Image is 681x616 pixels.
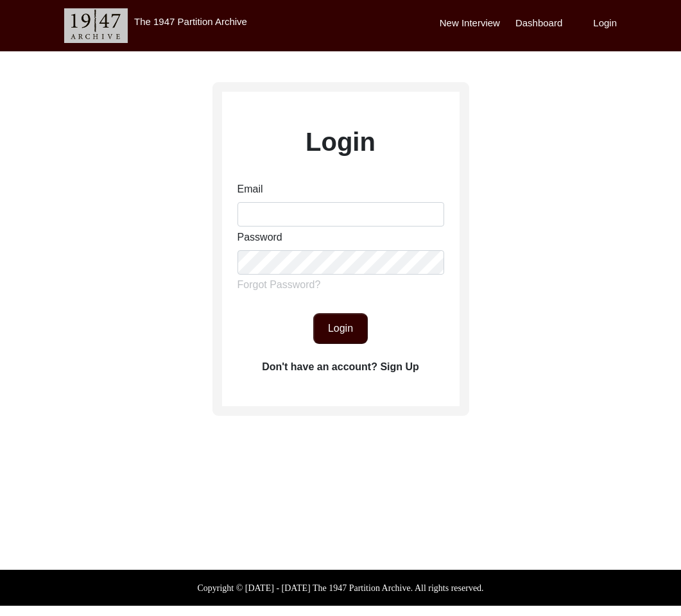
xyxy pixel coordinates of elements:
[313,313,368,344] button: Login
[593,16,617,31] label: Login
[306,123,375,161] label: Login
[262,359,419,375] label: Don't have an account? Sign Up
[237,182,263,197] label: Email
[237,277,321,293] label: Forgot Password?
[237,230,282,245] label: Password
[197,581,483,595] label: Copyright © [DATE] - [DATE] The 1947 Partition Archive. All rights reserved.
[64,8,128,43] img: header-logo.png
[515,16,562,31] label: Dashboard
[440,16,500,31] label: New Interview
[134,16,247,27] label: The 1947 Partition Archive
